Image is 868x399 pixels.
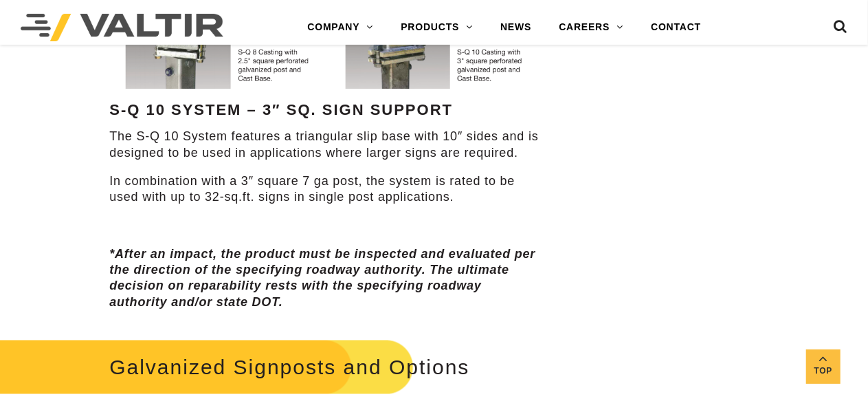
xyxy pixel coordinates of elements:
p: In combination with a 3″ square 7 ga post, the system is rated to be used with up to 32-sq.ft. si... [109,173,542,206]
em: *After an impact, the product must be inspected and evaluated per the direction of the specifying... [109,247,535,309]
a: NEWS [487,14,545,41]
p: The S-Q 10 System features a triangular slip base with 10″ sides and is designed to be used in ap... [109,129,542,161]
a: COMPANY [293,14,387,41]
span: Top [806,363,841,379]
a: CONTACT [637,14,715,41]
img: Valtir [21,14,223,41]
a: Top [806,349,841,384]
a: PRODUCTS [387,14,487,41]
a: CAREERS [545,14,637,41]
